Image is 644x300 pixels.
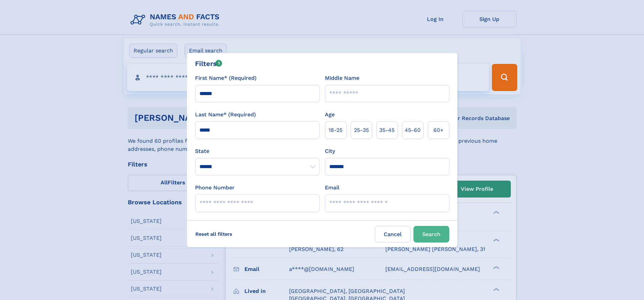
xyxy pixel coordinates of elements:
span: 45‑60 [405,126,421,134]
label: City [325,147,335,155]
label: Middle Name [325,74,359,82]
label: Last Name* (Required) [195,111,256,119]
label: Email [325,184,339,192]
span: 18‑25 [329,126,342,134]
button: Search [413,226,449,243]
label: Age [325,111,335,119]
label: Cancel [375,226,411,243]
label: Reset all filters [191,226,237,242]
label: State [195,147,319,155]
span: 25‑35 [354,126,369,134]
div: Filters [195,59,222,69]
span: 35‑45 [379,126,395,134]
label: First Name* (Required) [195,74,257,82]
label: Phone Number [195,184,235,192]
span: 60+ [433,126,444,134]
